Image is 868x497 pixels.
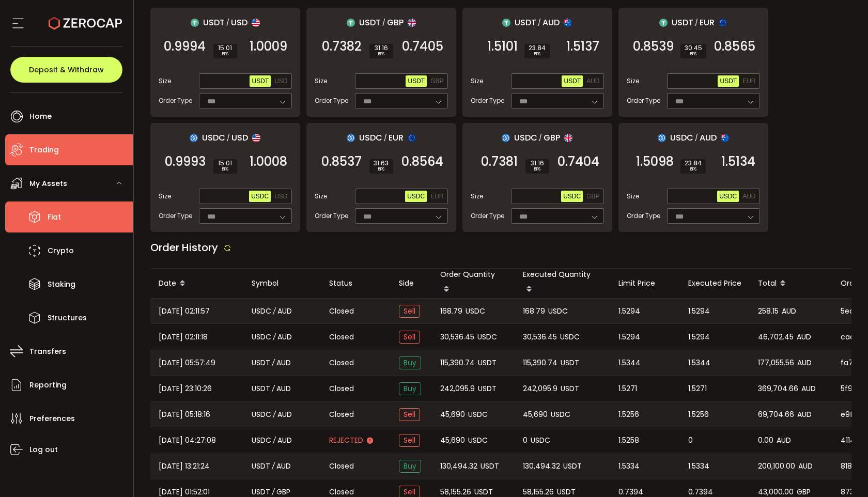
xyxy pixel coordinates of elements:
[618,434,639,446] span: 1.5258
[250,41,287,52] span: 1.0009
[659,19,668,27] img: usdt_portfolio.svg
[719,19,727,27] img: eur_portfolio.svg
[399,382,421,395] span: Buy
[406,75,427,87] button: USDT
[627,192,639,201] span: Size
[315,76,327,86] span: Size
[468,409,488,421] span: USDC
[159,96,192,105] span: Order Type
[557,157,599,167] span: 0.7404
[399,356,421,369] span: Buy
[685,45,702,51] span: 30.45
[359,16,381,29] span: USDT
[408,77,425,85] span: USDT
[391,277,432,289] div: Side
[329,358,354,368] span: Closed
[610,277,680,289] div: Limit Price
[430,77,443,85] span: GBP
[274,193,287,200] span: USD
[218,160,233,166] span: 15.01
[159,305,210,317] span: [DATE] 02:11:57
[523,460,560,472] span: 130,494.32
[231,16,247,29] span: USD
[407,193,425,200] span: USDC
[277,409,292,421] span: AUD
[218,51,233,57] i: BPS
[586,193,599,200] span: GBP
[564,134,572,142] img: gbp_portfolio.svg
[273,434,276,446] em: /
[190,134,198,142] img: usdc_portfolio.svg
[329,461,354,472] span: Closed
[251,193,269,200] span: USDC
[29,143,59,158] span: Trading
[523,434,528,446] span: 0
[10,57,122,83] button: Deposit & Withdraw
[481,157,518,167] span: 0.7381
[389,131,404,144] span: EUR
[159,76,171,86] span: Size
[29,442,58,457] span: Log out
[564,19,572,27] img: aud_portfolio.svg
[252,460,270,472] span: USDT
[252,409,271,421] span: USDC
[471,211,504,221] span: Order Type
[29,411,75,426] span: Preferences
[252,434,271,446] span: USDC
[471,76,483,86] span: Size
[742,77,755,85] span: EUR
[523,383,557,395] span: 242,095.9
[159,383,212,395] span: [DATE] 23:10:26
[471,192,483,201] span: Size
[252,77,269,85] span: USDT
[468,434,488,446] span: USDC
[481,460,499,472] span: USDT
[408,134,416,142] img: eur_portfolio.svg
[252,357,270,369] span: USDT
[405,191,427,202] button: USDC
[685,51,702,57] i: BPS
[202,131,225,144] span: USDC
[531,434,550,446] span: USDC
[272,357,275,369] em: /
[564,77,581,85] span: USDT
[428,75,445,87] button: GBP
[530,160,545,166] span: 31.16
[432,269,515,298] div: Order Quantity
[523,331,557,343] span: 30,536.45
[515,16,536,29] span: USDT
[374,166,389,173] i: BPS
[315,96,348,105] span: Order Type
[529,45,546,51] span: 23.84
[538,18,541,27] em: /
[250,157,287,167] span: 1.0008
[466,305,485,317] span: USDC
[523,409,548,421] span: 45,690
[515,269,610,298] div: Executed Quantity
[29,176,67,191] span: My Assets
[440,409,465,421] span: 45,690
[718,75,739,87] button: USDT
[401,157,443,167] span: 0.8564
[561,357,579,369] span: USDT
[399,460,421,473] span: Buy
[218,166,233,173] i: BPS
[322,41,362,52] span: 0.7382
[243,277,321,289] div: Symbol
[561,383,579,395] span: USDT
[329,435,363,446] span: Rejected
[542,16,560,29] span: AUD
[672,16,693,29] span: USDT
[48,310,87,325] span: Structures
[165,157,206,167] span: 0.9993
[273,331,276,343] em: /
[29,109,52,124] span: Home
[48,210,61,225] span: Fiat
[586,77,599,85] span: AUD
[523,305,545,317] span: 168.79
[637,82,868,497] iframe: Chat Widget
[563,193,581,200] span: USDC
[48,243,74,258] span: Crypto
[347,19,355,27] img: usdt_portfolio.svg
[618,383,637,395] span: 1.5271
